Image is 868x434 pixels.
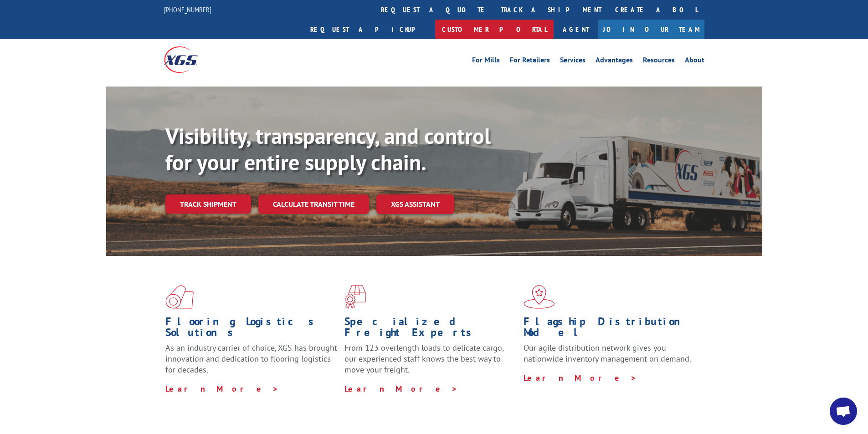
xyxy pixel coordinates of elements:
[164,5,211,14] a: [PHONE_NUMBER]
[165,122,491,176] b: Visibility, transparency, and control for your entire supply chain.
[598,20,704,39] a: Join Our Team
[344,383,458,394] a: Learn More >
[435,20,554,39] a: Customer Portal
[524,285,555,309] img: xgs-icon-flagship-distribution-model-red
[165,383,279,394] a: Learn More >
[344,316,517,342] h1: Specialized Freight Experts
[376,194,454,214] a: XGS ASSISTANT
[165,194,251,214] a: Track shipment
[165,316,338,342] h1: Flooring Logistics Solutions
[165,342,337,375] span: As an industry carrier of choice, XGS has brought innovation and dedication to flooring logistics...
[165,285,194,309] img: xgs-icon-total-supply-chain-intelligence-red
[524,316,696,342] h1: Flagship Distribution Model
[685,56,704,66] a: About
[258,194,369,214] a: Calculate transit time
[510,56,550,66] a: For Retailers
[472,56,500,66] a: For Mills
[303,20,435,39] a: Request a pickup
[344,285,366,309] img: xgs-icon-focused-on-flooring-red
[643,56,675,66] a: Resources
[524,373,637,383] a: Learn More >
[830,398,857,425] div: Open chat
[344,342,517,383] p: From 123 overlength loads to delicate cargo, our experienced staff knows the best way to move you...
[596,56,633,66] a: Advantages
[524,342,691,364] span: Our agile distribution network gives you nationwide inventory management on demand.
[560,56,586,66] a: Services
[554,20,598,39] a: Agent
